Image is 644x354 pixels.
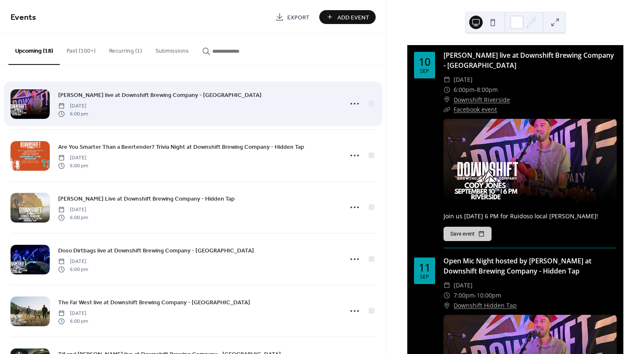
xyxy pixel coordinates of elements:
span: Add Event [337,13,369,22]
a: [PERSON_NAME] live at Downshift Brewing Company - [GEOGRAPHIC_DATA] [444,51,614,70]
span: 6:00 pm [58,317,88,325]
span: [DATE] [454,75,473,85]
a: Are You Smarter Than a Beertender? Trivia Night at Downshift Brewing Company - Hidden Tap [58,142,304,152]
button: Recurring (1) [102,34,149,64]
a: Export [269,10,316,24]
div: ​ [444,290,450,300]
a: Facebook event [454,105,497,113]
span: [DATE] [58,310,88,317]
button: Past (100+) [60,34,102,64]
div: ​ [444,280,450,290]
span: 6:00 pm [58,265,88,273]
button: Submissions [149,34,195,64]
div: ​ [444,85,450,95]
a: Doso Dirtbags live at Downshift Brewing Company - [GEOGRAPHIC_DATA] [58,246,254,255]
span: [DATE] [58,102,88,110]
div: ​ [444,300,450,311]
a: The Far West live at Downshift Brewing Company - [GEOGRAPHIC_DATA] [58,298,250,307]
div: Open Mic Night hosted by [PERSON_NAME] at Downshift Brewing Company - Hidden Tap [444,256,617,276]
div: 11 [419,262,430,273]
button: Upcoming (18) [8,34,60,65]
div: Sep [420,69,429,74]
span: [DATE] [454,280,473,290]
div: ​ [444,105,450,115]
span: - [475,85,477,95]
span: - [475,290,477,300]
a: [PERSON_NAME] Live at Downshift Brewing Company - Hidden Tap [58,194,235,204]
a: Downshift Riverside [454,95,510,105]
span: 6:00 pm [58,214,88,221]
div: 10 [419,56,430,67]
span: 8:00pm [477,85,498,95]
span: 6:00pm [454,85,475,95]
div: ​ [444,75,450,85]
div: ​ [444,95,450,105]
div: Sep [420,274,429,280]
a: [PERSON_NAME] live at Downshift Brewing Company - [GEOGRAPHIC_DATA] [58,90,262,100]
span: 10:00pm [477,290,501,300]
span: 6:00 pm [58,110,88,118]
span: [PERSON_NAME] Live at Downshift Brewing Company - Hidden Tap [58,195,235,204]
div: Join us [DATE] 6 PM for Ruidoso local [PERSON_NAME]! [444,212,617,220]
span: [DATE] [58,206,88,214]
button: Save event [444,227,492,241]
span: Export [287,13,310,22]
span: Events [11,9,36,26]
span: Doso Dirtbags live at Downshift Brewing Company - [GEOGRAPHIC_DATA] [58,247,254,255]
span: 7:00pm [454,290,475,300]
button: Add Event [319,10,376,24]
span: [DATE] [58,258,88,265]
span: [PERSON_NAME] live at Downshift Brewing Company - [GEOGRAPHIC_DATA] [58,91,262,100]
span: The Far West live at Downshift Brewing Company - [GEOGRAPHIC_DATA] [58,298,250,307]
span: 6:00 pm [58,162,88,169]
span: [DATE] [58,154,88,162]
a: Downshift Hidden Tap [454,300,517,311]
span: Are You Smarter Than a Beertender? Trivia Night at Downshift Brewing Company - Hidden Tap [58,143,304,152]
